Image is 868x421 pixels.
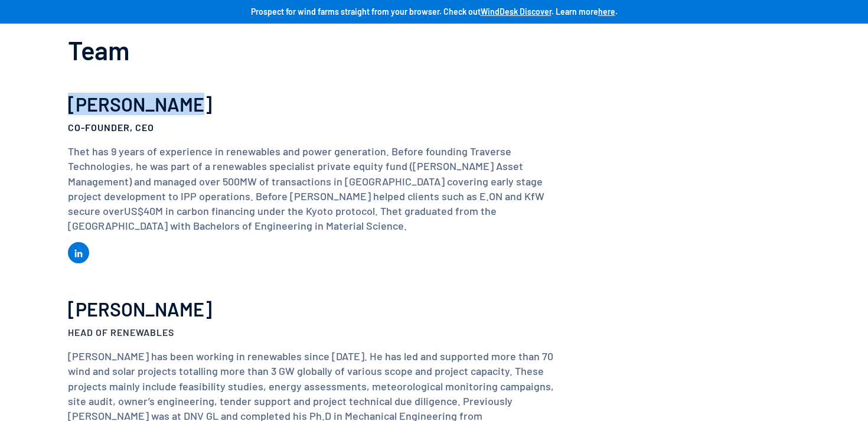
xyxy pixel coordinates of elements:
[68,36,800,64] h2: Team
[68,94,564,115] h3: [PERSON_NAME]
[68,144,564,233] p: Thet has 9 years of experience in renewables and power generation. Before founding Traverse Techn...
[68,327,174,338] strong: Head of Renewables
[68,299,564,319] h3: [PERSON_NAME]
[481,6,552,17] a: WindDesk Discover
[598,6,615,17] a: here
[615,6,618,17] strong: .
[552,6,598,17] strong: . Learn more
[68,122,154,133] strong: Co-Founder, CEO
[251,6,481,17] strong: Prospect for wind farms straight from your browser. Check out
